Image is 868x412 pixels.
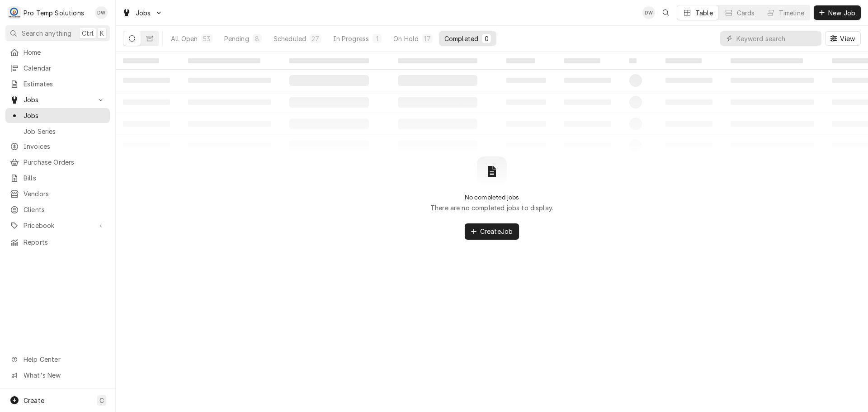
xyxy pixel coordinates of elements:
[24,355,104,364] span: Help Center
[274,34,306,43] div: Scheduled
[5,25,110,41] button: Search anythingCtrlK
[255,34,260,43] div: 8
[203,34,210,43] div: 53
[665,58,702,63] span: ‌
[430,203,553,213] p: There are no completed jobs to display.
[24,205,105,214] span: Clients
[24,237,105,247] span: Reports
[22,28,71,38] span: Search anything
[838,34,857,43] span: View
[8,6,21,19] div: Pro Temp Solutions's Avatar
[5,124,110,139] a: Job Series
[24,173,105,183] span: Bills
[642,6,655,19] div: Dana Williams's Avatar
[188,58,260,63] span: ‌
[825,31,861,46] button: View
[289,58,369,63] span: ‌
[5,235,110,250] a: Reports
[95,6,108,19] div: DW
[24,47,105,57] span: Home
[24,111,105,120] span: Jobs
[5,61,110,76] a: Calendar
[779,8,804,18] div: Timeline
[484,34,489,43] div: 0
[24,221,92,230] span: Pricebook
[8,6,21,19] div: P
[398,58,477,63] span: ‌
[424,34,430,43] div: 17
[24,63,105,73] span: Calendar
[629,58,637,63] span: ‌
[24,397,44,404] span: Create
[123,58,159,63] span: ‌
[465,194,519,201] h2: No completed jobs
[444,34,478,43] div: Completed
[5,76,110,91] a: Estimates
[374,34,380,43] div: 1
[99,396,104,405] span: C
[5,170,110,185] a: Bills
[393,34,419,43] div: On Hold
[814,5,861,20] button: New Job
[564,58,600,63] span: ‌
[737,8,755,18] div: Cards
[826,8,857,18] span: New Job
[478,227,514,236] span: Create Job
[659,5,673,20] button: Open search
[5,352,110,367] a: Go to Help Center
[311,34,319,43] div: 27
[5,108,110,123] a: Jobs
[24,157,105,167] span: Purchase Orders
[24,79,105,89] span: Estimates
[24,95,92,104] span: Jobs
[100,28,104,38] span: K
[116,52,868,156] table: Completed Jobs List Loading
[24,8,84,18] div: Pro Temp Solutions
[5,139,110,154] a: Invoices
[736,31,817,46] input: Keyword search
[136,8,151,18] span: Jobs
[224,34,249,43] div: Pending
[506,58,535,63] span: ‌
[24,370,104,380] span: What's New
[695,8,713,18] div: Table
[5,218,110,233] a: Go to Pricebook
[118,5,166,20] a: Go to Jobs
[642,6,655,19] div: DW
[24,127,105,136] span: Job Series
[24,142,105,151] span: Invoices
[5,155,110,170] a: Purchase Orders
[5,368,110,383] a: Go to What's New
[5,186,110,201] a: Vendors
[95,6,108,19] div: Dana Williams's Avatar
[24,189,105,199] span: Vendors
[333,34,369,43] div: In Progress
[5,92,110,107] a: Go to Jobs
[5,202,110,217] a: Clients
[171,34,198,43] div: All Open
[5,45,110,60] a: Home
[82,28,94,38] span: Ctrl
[465,223,519,240] button: CreateJob
[731,58,803,63] span: ‌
